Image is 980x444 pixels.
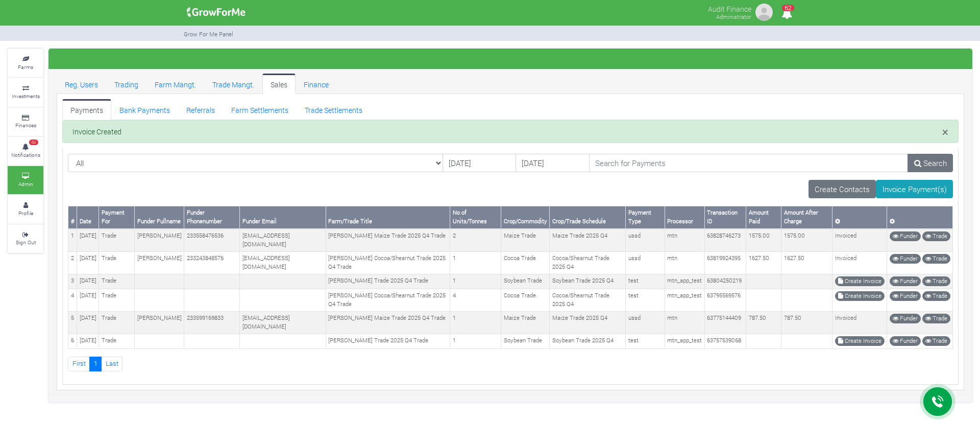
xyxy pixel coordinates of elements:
[18,209,33,217] small: Profile
[746,206,781,228] th: Amount Paid
[908,154,953,172] a: Search
[665,311,704,334] td: mtn
[8,78,43,106] a: Investments
[326,334,450,348] td: [PERSON_NAME] Trade 2025 Q4 Trade
[626,311,665,334] td: ussd
[178,99,223,120] a: Referrals
[8,225,43,253] a: Sign Out
[550,274,626,289] td: Soybean Trade 2025 Q4
[704,334,746,348] td: 63757539068
[450,334,501,348] td: 1
[8,137,43,165] a: 62 Notifications
[77,289,99,311] td: [DATE]
[443,154,516,172] input: DD/MM/YYYY
[781,311,832,334] td: 787.50
[68,206,77,228] th: #
[704,251,746,274] td: 63819924395
[754,2,774,22] img: growforme image
[665,206,704,228] th: Processor
[626,251,665,274] td: ussd
[501,229,550,251] td: Maize Trade
[781,229,832,251] td: 1575.00
[77,229,99,251] td: [DATE]
[832,251,887,274] td: Invoiced
[68,334,77,348] td: 6
[18,63,33,71] small: Farms
[68,274,77,289] td: 3
[832,229,887,251] td: Invoiced
[15,122,36,129] small: Finances
[716,13,751,20] small: Administrator
[183,2,249,22] img: growforme image
[589,154,909,172] input: Search for Payments
[704,274,746,289] td: 63804250219
[781,206,832,228] th: Amount After Charge
[626,334,665,348] td: test
[501,274,550,289] td: Soybean Trade
[665,251,704,274] td: mtn
[240,206,326,228] th: Funder Email
[184,229,240,251] td: 233558476536
[77,274,99,289] td: [DATE]
[665,274,704,289] td: mtn_app_test
[626,206,665,228] th: Payment Type
[106,74,146,94] a: Trading
[550,251,626,274] td: Cocoa/Shearnut Trade 2025 Q4
[77,334,99,348] td: [DATE]
[68,289,77,311] td: 4
[708,2,751,14] p: Audit Finance
[550,229,626,251] td: Maize Trade 2025 Q4
[204,74,262,94] a: Trade Mangt.
[781,251,832,274] td: 1627.50
[922,231,950,241] a: Trade
[111,99,178,120] a: Bank Payments
[501,206,550,228] th: Crop/Commodity
[240,251,326,274] td: [EMAIL_ADDRESS][DOMAIN_NAME]
[890,254,921,264] a: Funder
[240,229,326,251] td: [EMAIL_ADDRESS][DOMAIN_NAME]
[184,206,240,228] th: Funder Phonenumber
[8,49,43,77] a: Farms
[18,180,33,188] small: Admin
[550,206,626,228] th: Crop/Trade Schedule
[704,289,746,311] td: 63795569576
[746,311,781,334] td: 787.50
[62,120,959,144] div: Invoice Created
[922,291,950,301] a: Trade
[626,274,665,289] td: test
[450,311,501,334] td: 1
[704,206,746,228] th: Transaction ID
[8,166,43,194] a: Admin
[942,124,948,139] span: ×
[501,251,550,274] td: Cocoa Trade
[184,251,240,274] td: 233243848576
[57,74,106,94] a: Reg. Users
[626,289,665,311] td: test
[501,311,550,334] td: Maize Trade
[890,291,921,301] a: Funder
[832,311,887,334] td: Invoiced
[890,231,921,241] a: Funder
[135,206,184,228] th: Funder Fullname
[777,2,797,25] i: Notifications
[101,357,122,371] a: Last
[450,289,501,311] td: 4
[890,314,921,323] a: Funder
[922,336,950,346] a: Trade
[890,276,921,286] a: Funder
[777,10,797,19] a: 62
[99,206,135,228] th: Payment For
[326,251,450,274] td: [PERSON_NAME] Cocoa/Shearnut Trade 2025 Q4 Trade
[704,229,746,251] td: 63828746273
[68,357,953,371] nav: Page Navigation
[77,251,99,274] td: [DATE]
[29,139,38,146] span: 62
[89,357,102,371] a: 1
[326,229,450,251] td: [PERSON_NAME] Maize Trade 2025 Q4 Trade
[501,289,550,311] td: Cocoa Trade
[99,311,135,334] td: Trade
[450,251,501,274] td: 1
[922,254,950,264] a: Trade
[99,274,135,289] td: Trade
[516,154,589,172] input: DD/MM/YYYY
